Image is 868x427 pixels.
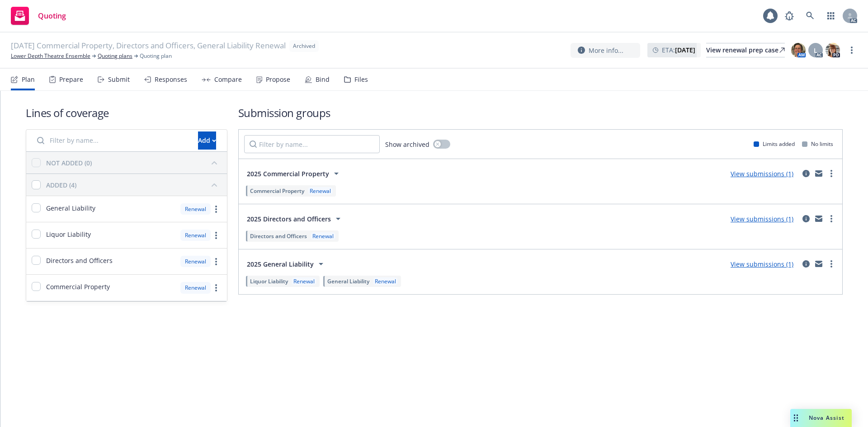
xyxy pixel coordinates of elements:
[826,43,840,57] img: photo
[675,46,695,54] strong: [DATE]
[308,187,333,195] div: Renewal
[38,12,66,19] span: Quoting
[11,40,286,52] span: [DATE] Commercial Property, Directors and Officers, General Liability Renewal
[238,105,843,120] h1: Submission groups
[813,258,824,269] a: mail
[293,42,315,50] span: Archived
[706,43,785,57] div: View renewal prep case
[244,210,346,228] button: 2025 Directors and Officers
[754,140,795,148] div: Limits added
[250,277,288,285] span: Liquor Liability
[373,277,398,285] div: Renewal
[292,277,316,285] div: Renewal
[46,178,222,192] button: ADDED (4)
[98,52,132,60] a: Quoting plans
[731,260,793,268] a: View submissions (1)
[826,213,837,224] a: more
[247,259,314,269] span: 2025 General Liability
[801,168,811,179] a: circleInformation
[211,256,222,267] a: more
[731,169,793,178] a: View submissions (1)
[214,76,242,83] div: Compare
[801,7,819,25] a: Search
[46,282,110,291] span: Commercial Property
[791,43,806,57] img: photo
[826,168,837,179] a: more
[311,232,335,240] div: Renewal
[266,76,290,83] div: Propose
[140,52,172,60] span: Quoting plan
[813,168,824,179] a: mail
[731,215,793,223] a: View submissions (1)
[46,203,95,213] span: General Liability
[180,203,211,215] div: Renewal
[180,256,211,267] div: Renewal
[155,76,187,83] div: Responses
[826,258,837,269] a: more
[250,232,307,240] span: Directors and Officers
[46,155,222,170] button: NOT ADDED (0)
[32,131,193,150] input: Filter by name...
[247,169,329,178] span: 2025 Commercial Property
[247,214,331,224] span: 2025 Directors and Officers
[802,140,833,148] div: No limits
[22,76,35,83] div: Plan
[244,135,380,153] input: Filter by name...
[46,158,92,168] div: NOT ADDED (0)
[662,45,695,55] span: ETA :
[211,204,222,215] a: more
[316,76,330,83] div: Bind
[26,105,227,120] h1: Lines of coverage
[385,140,429,149] span: Show archived
[46,180,76,190] div: ADDED (4)
[571,43,640,58] button: More info...
[809,414,844,422] span: Nova Assist
[59,76,83,83] div: Prepare
[211,230,222,241] a: more
[822,7,840,25] a: Switch app
[801,213,811,224] a: circleInformation
[706,43,785,57] a: View renewal prep case
[790,409,852,427] button: Nova Assist
[244,164,344,183] button: 2025 Commercial Property
[327,277,369,285] span: General Liability
[814,46,817,55] span: L
[780,7,798,25] a: Report a Bug
[211,282,222,293] a: more
[108,76,130,83] div: Submit
[244,255,329,273] button: 2025 General Liability
[7,3,70,28] a: Quoting
[846,45,857,56] a: more
[11,52,90,60] a: Lower Depth Theatre Ensemble
[813,213,824,224] a: mail
[180,282,211,293] div: Renewal
[46,256,113,265] span: Directors and Officers
[180,230,211,241] div: Renewal
[46,230,91,239] span: Liquor Liability
[589,46,623,55] span: More info...
[198,131,216,150] button: Add
[790,409,802,427] div: Drag to move
[801,258,811,269] a: circleInformation
[354,76,368,83] div: Files
[250,187,304,195] span: Commercial Property
[198,132,216,149] div: Add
